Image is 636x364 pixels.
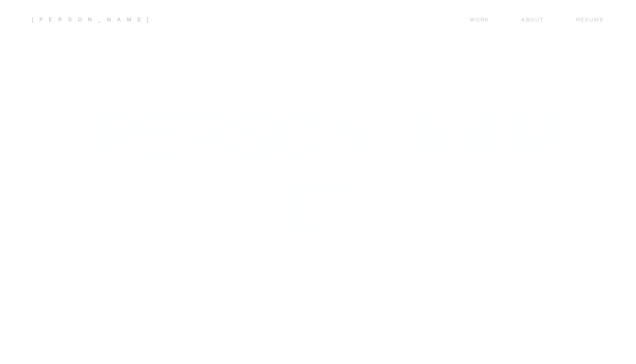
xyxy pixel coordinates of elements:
[68,110,568,246] span: [PERSON_NAME]
[470,15,506,23] a: Work
[560,15,604,23] a: Resume
[576,17,604,25] span: Resume
[32,17,155,23] a: [PERSON_NAME]
[470,17,489,25] span: Work
[521,17,544,25] span: About
[506,15,560,23] a: About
